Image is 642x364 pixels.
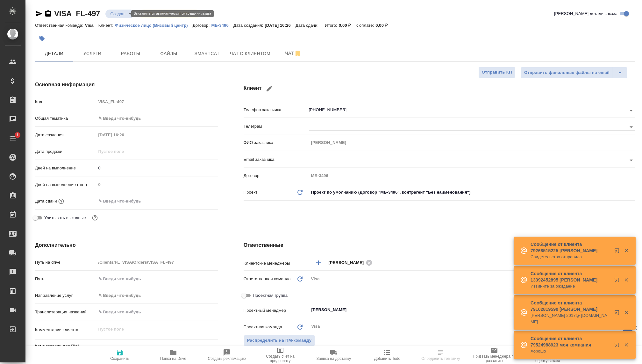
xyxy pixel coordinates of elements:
[115,22,193,28] a: Физическое лицо (Визовый центр)
[421,356,460,361] span: Определить тематику
[35,198,57,204] p: Дата сдачи
[610,274,626,289] button: Открыть в новой вкладке
[35,132,96,138] p: Дата создания
[294,50,302,57] svg: Отписаться
[521,67,613,78] button: Отправить финальные файлы на email
[244,260,309,267] p: Клиентские менеджеры
[339,23,356,28] p: 0,00 ₽
[244,156,309,163] p: Email заказчика
[85,23,98,28] p: Visa
[35,99,96,105] p: Код
[360,346,414,364] button: Добавить Todo
[96,130,152,139] input: Пустое поле
[142,11,192,17] button: [DEMOGRAPHIC_DATA]
[35,32,49,46] button: Добавить тэг
[531,312,610,325] p: [PERSON_NAME] 2017@ [DOMAIN_NAME]
[375,23,392,28] p: 0,00 ₽
[35,241,218,249] h4: Дополнительно
[471,354,517,363] span: Призвать менеджера по развитию
[44,215,86,221] span: Учитывать выходные
[153,50,184,58] span: Файлы
[35,276,96,282] p: Путь
[35,292,96,299] p: Направление услуг
[531,283,610,289] p: Извините за ожидание
[610,339,626,354] button: Открыть в новой вкладке
[160,356,186,361] span: Папка на Drive
[244,107,309,113] p: Телефон заказчика
[35,148,96,155] p: Дата продажи
[627,106,636,115] button: Open
[96,274,218,283] input: ✎ Введи что-нибудь
[253,292,288,299] span: Проектная группа
[531,300,610,312] p: Сообщение от клиента 79102819590 [PERSON_NAME]
[35,343,96,356] p: Комментарии для ПМ/исполнителей
[230,50,270,58] span: Чат с клиентом
[356,23,376,28] p: К оплате:
[610,306,626,321] button: Открыть в новой вкладке
[329,260,368,266] span: [PERSON_NAME]
[96,196,152,206] input: ✎ Введи что-нибудь
[329,259,374,267] div: [PERSON_NAME]
[110,356,129,361] span: Сохранить
[12,132,22,138] span: 1
[554,11,617,17] span: [PERSON_NAME] детали заказа
[105,10,134,18] div: Создан
[531,254,610,260] p: Свидетельство отправила
[77,50,108,58] span: Услуги
[96,307,218,317] input: ✎ Введи что-нибудь
[244,123,309,130] p: Телеграм
[627,156,636,165] button: Open
[244,335,315,346] span: В заказе уже есть ответственный ПМ или ПМ группа
[96,258,218,267] input: Пустое поле
[325,23,339,28] p: Итого:
[211,22,233,28] a: МБ-3496
[521,67,627,78] div: split button
[35,327,96,333] p: Комментарии клиента
[414,346,467,364] button: Определить тематику
[98,292,210,299] div: ✎ Введи что-нибудь
[467,346,521,364] button: Призвать менеджера по развитию
[244,276,291,282] p: Ответственная команда
[96,180,218,189] input: Пустое поле
[35,309,96,315] p: Транслитерация названий
[482,69,512,76] span: Отправить КП
[39,50,69,58] span: Детали
[374,356,400,361] span: Добавить Todo
[35,165,96,171] p: Дней на выполнение
[531,335,610,348] p: Сообщение от клиента 79524988923 моя компания
[309,187,635,198] div: Проект по умолчанию (Договор "МБ-3496", контрагент "Без наименования")
[54,9,100,18] a: VISA_FL-497
[91,214,99,222] button: Выбери, если сб и вс нужно считать рабочими днями для выполнения заказа.
[296,23,320,28] p: Дата сдачи:
[244,241,635,249] h4: Ответственные
[244,81,635,96] h4: Клиент
[115,50,146,58] span: Работы
[531,270,610,283] p: Сообщение от клиента 13392452895 [PERSON_NAME]
[200,346,253,364] button: Создать рекламацию
[257,354,303,363] span: Создать счет на предоплату
[96,290,218,301] div: ✎ Введи что-нибудь
[96,97,218,106] input: Пустое поле
[98,23,115,28] p: Клиент:
[244,173,309,179] p: Договор
[244,189,258,196] p: Проект
[35,81,218,89] h4: Основная информация
[35,23,85,28] p: Ответственная команда:
[115,23,193,28] p: Физическое лицо (Визовый центр)
[96,147,152,156] input: Пустое поле
[253,346,307,364] button: Создать счет на предоплату
[35,115,96,122] p: Общая тематика
[139,10,200,18] div: Создан
[93,346,146,364] button: Сохранить
[57,197,65,205] button: Если добавить услуги и заполнить их объемом, то дата рассчитается автоматически
[531,348,610,354] p: Хорошо
[204,10,212,18] button: Доп статусы указывают на важность/срочность заказа
[265,23,296,28] p: [DATE] 16:26
[211,23,233,28] p: МБ-3496
[244,307,309,314] p: Проектный менеджер
[35,259,96,266] p: Путь на drive
[309,138,635,147] input: Пустое поле
[247,337,312,344] span: Распределить на ПМ-команду
[620,248,633,253] button: Закрыть
[309,274,635,284] div: Visa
